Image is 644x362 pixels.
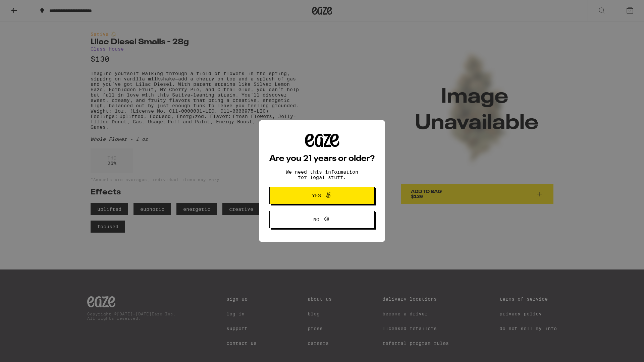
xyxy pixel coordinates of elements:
span: Yes [312,193,321,198]
button: No [269,211,375,228]
span: No [313,217,319,222]
button: Yes [269,187,375,204]
h2: Are you 21 years or older? [269,155,375,163]
iframe: Opens a widget where you can find more information [602,342,637,359]
p: We need this information for legal stuff. [280,169,364,180]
